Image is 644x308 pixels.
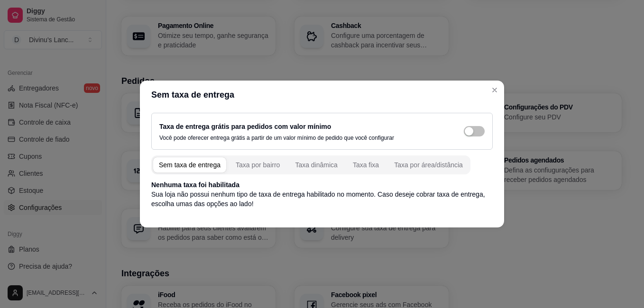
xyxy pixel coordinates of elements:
[394,160,463,170] div: Taxa por área/distância
[353,160,379,170] div: Taxa fixa
[236,160,280,170] div: Taxa por bairro
[295,160,338,170] div: Taxa dinâmica
[159,160,221,170] div: Sem taxa de entrega
[140,81,504,109] header: Sem taxa de entrega
[487,82,502,98] button: Close
[159,123,331,130] label: Taxa de entrega grátis para pedidos com valor mínimo
[159,134,394,142] p: Você pode oferecer entrega grátis a partir de um valor mínimo de pedido que você configurar
[151,180,493,190] p: Nenhuma taxa foi habilitada
[151,190,493,208] p: Sua loja não possui nenhum tipo de taxa de entrega habilitado no momento. Caso deseje cobrar taxa...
